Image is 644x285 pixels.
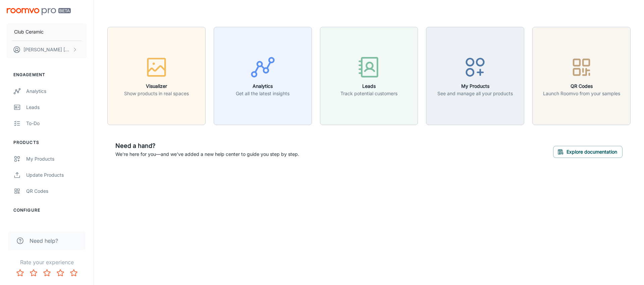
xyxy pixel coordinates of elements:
div: Leads [26,104,87,111]
button: My ProductsSee and manage all your products [426,27,524,125]
a: QR CodesLaunch Roomvo from your samples [532,72,631,79]
div: Update Products [26,171,87,179]
a: AnalyticsGet all the latest insights [214,72,312,79]
div: To-do [26,120,87,127]
button: VisualizerShow products in real spaces [107,27,206,125]
p: Get all the latest insights [236,90,289,97]
p: We're here for you—and we've added a new help center to guide you step by step. [115,151,299,158]
button: [PERSON_NAME] [PERSON_NAME] [7,41,87,58]
a: Explore documentation [553,148,623,155]
p: Club Ceramic [14,28,44,36]
button: LeadsTrack potential customers [320,27,418,125]
p: [PERSON_NAME] [PERSON_NAME] [23,46,71,53]
img: Roomvo PRO Beta [7,8,71,15]
h6: QR Codes [543,82,620,90]
h6: Analytics [236,82,289,90]
button: Explore documentation [553,146,623,158]
div: Analytics [26,88,87,95]
h6: Visualizer [124,82,189,90]
p: Show products in real spaces [124,90,189,97]
button: AnalyticsGet all the latest insights [214,27,312,125]
div: My Products [26,155,87,163]
h6: Leads [340,82,397,90]
a: LeadsTrack potential customers [320,72,418,79]
div: QR Codes [26,187,87,195]
button: QR CodesLaunch Roomvo from your samples [532,27,631,125]
p: See and manage all your products [437,90,513,97]
h6: My Products [437,82,513,90]
a: My ProductsSee and manage all your products [426,72,524,79]
h6: Need a hand? [115,141,299,151]
p: Track potential customers [340,90,397,97]
button: Club Ceramic [7,23,87,41]
p: Launch Roomvo from your samples [543,90,620,97]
